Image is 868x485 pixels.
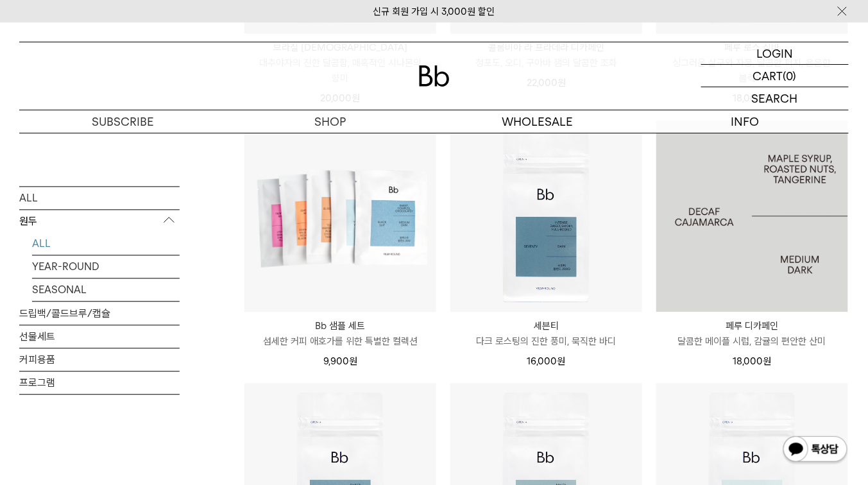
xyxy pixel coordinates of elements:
p: 달콤한 메이플 시럽, 감귤의 편안한 산미 [656,334,848,350]
img: 세븐티 [450,121,642,312]
p: CART [753,65,783,87]
a: ALL [19,187,180,209]
a: SEASONAL [32,278,180,301]
a: YEAR-ROUND [32,255,180,278]
p: 다크 로스팅의 진한 풍미, 묵직한 바디 [450,334,642,350]
a: SUBSCRIBE [19,110,226,133]
a: ALL [32,232,180,255]
p: 원두 [19,210,180,233]
span: 원 [349,356,357,368]
a: 프로그램 [19,371,180,394]
a: Bb 샘플 세트 섬세한 커피 애호가를 위한 특별한 컬렉션 [244,319,436,350]
a: 페루 디카페인 달콤한 메이플 시럽, 감귤의 편안한 산미 [656,319,848,350]
img: 1000000082_add2_057.jpg [656,121,848,312]
a: CART (0) [701,65,849,87]
p: (0) [783,65,797,87]
p: 세븐티 [450,319,642,334]
a: LOGIN [701,42,849,65]
span: 18,000 [733,356,771,368]
p: 섬세한 커피 애호가를 위한 특별한 컬렉션 [244,334,436,350]
p: WHOLESALE [434,110,642,133]
p: Bb 샘플 세트 [244,319,436,334]
p: LOGIN [757,42,794,64]
img: 로고 [419,65,450,87]
a: 커피용품 [19,348,180,371]
img: Bb 샘플 세트 [244,121,436,312]
a: 드립백/콜드브루/캡슐 [19,302,180,325]
img: 카카오톡 채널 1:1 채팅 버튼 [782,435,849,466]
p: 페루 디카페인 [656,319,848,334]
span: 원 [763,356,771,368]
p: SEARCH [752,87,798,110]
a: 신규 회원 가입 시 3,000원 할인 [373,6,495,17]
span: 원 [557,356,565,368]
span: 9,900 [323,356,357,368]
a: 세븐티 다크 로스팅의 진한 풍미, 묵직한 바디 [450,319,642,350]
p: INFO [642,110,849,133]
span: 16,000 [527,356,565,368]
a: 선물세트 [19,325,180,348]
a: SHOP [226,110,434,133]
a: 페루 디카페인 [656,121,848,312]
